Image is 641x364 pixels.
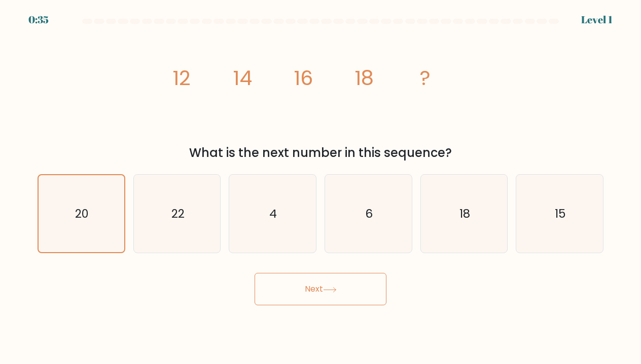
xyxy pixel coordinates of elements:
text: 15 [555,206,566,222]
tspan: ? [420,64,431,92]
tspan: 14 [233,64,252,92]
text: 4 [270,206,277,222]
tspan: 12 [172,64,191,92]
tspan: 16 [294,64,313,92]
text: 22 [171,206,185,222]
div: What is the next number in this sequence? [44,144,597,162]
button: Next [255,273,386,305]
tspan: 18 [354,64,374,92]
div: 0:35 [28,12,49,27]
text: 20 [75,206,89,222]
div: Level 1 [581,12,613,27]
text: 18 [459,206,470,222]
text: 6 [365,206,373,222]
